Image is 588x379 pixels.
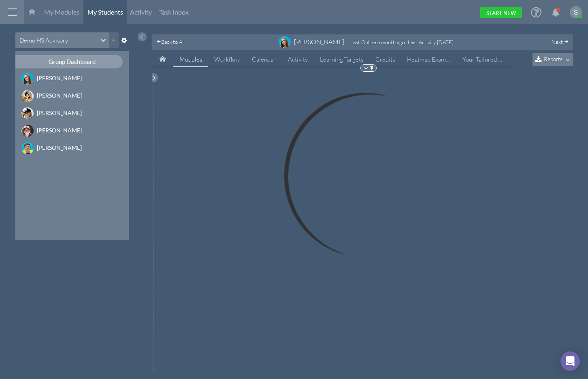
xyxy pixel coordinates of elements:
span: Workflow [214,55,240,63]
span: Last Online [350,39,376,45]
span: Calendar [252,55,276,63]
a: Heatmap Example [401,52,456,67]
span: Learning Targets [320,55,363,63]
div: [PERSON_NAME] [37,91,111,100]
span: Last Activity [408,39,436,45]
a: Learning Targets [314,52,369,67]
div: [PERSON_NAME] [294,38,344,46]
div: : [DATE] [408,39,454,45]
img: Pin to Top [369,65,375,71]
a: [PERSON_NAME] [15,89,129,102]
a: Activity [282,52,314,67]
a: Start New [480,7,522,18]
img: image [21,107,34,119]
span: My Modules [44,8,79,16]
img: image [21,90,34,102]
span: Next [552,38,563,45]
a: Credits [369,52,401,67]
a: Workflow [208,52,246,67]
span: Task Inbox [159,8,189,16]
div: [PERSON_NAME] [37,143,111,152]
img: Loading... [266,73,471,278]
a: [PERSON_NAME] [15,106,129,120]
img: image [21,142,34,154]
a: Modules [173,52,208,67]
a: Group Dashboard [15,55,129,68]
span: Activity [288,55,308,63]
div: Demo HS Advisory [19,36,68,45]
button: Reports [533,53,573,66]
span: Reports [544,55,562,62]
div: [PERSON_NAME] [37,74,111,82]
a: [PERSON_NAME] [15,124,129,137]
a: Calendar [246,52,282,67]
div: [PERSON_NAME] [37,126,111,134]
img: image [21,72,34,85]
span: My Students [87,8,123,16]
div: Open Intercom Messenger [560,351,580,371]
span: Back to All [161,38,185,45]
a: [PERSON_NAME] [15,141,129,155]
div: Group Dashboard [15,55,123,68]
span: Activity [130,8,152,16]
span: Modules [179,55,202,63]
img: ACg8ocKKX03B5h8i416YOfGGRvQH7qkhkMU_izt_hUWC0FdG_LDggA=s96-c [570,6,582,18]
a: [PERSON_NAME] [15,72,129,85]
a: Your Tailored Dashboard [456,52,512,67]
a: Back to All [156,38,185,46]
img: image [279,36,291,48]
a: Next [552,38,569,45]
img: image [21,125,34,137]
div: [PERSON_NAME] [37,109,111,117]
div: : a month ago [350,39,408,45]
